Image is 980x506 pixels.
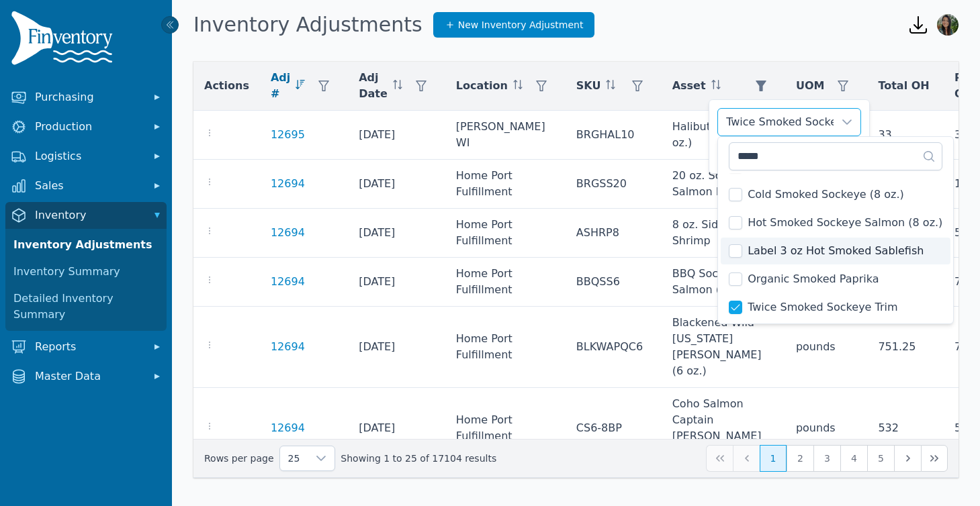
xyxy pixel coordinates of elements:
td: 20 oz. Sockeye Salmon Burger [662,160,785,209]
span: Adj Date [359,70,388,102]
button: Reports [5,334,167,360]
td: pounds [785,307,868,388]
a: Inventory Summary [8,258,164,285]
div: Twice Smoked Sockeye Trim [718,109,834,136]
span: Showing 1 to 25 of 17104 results [341,452,496,465]
span: Purchasing [35,89,142,105]
span: Sales [35,178,142,194]
li: Hot Smoked Sockeye Salmon (8 oz.) [721,209,950,236]
button: Sales [5,172,167,199]
button: Page 2 [787,445,813,472]
span: UOM [796,78,825,94]
td: Home Port Fulfillment [445,388,566,469]
span: Total OH [878,78,929,94]
span: New Inventory Adjustment [458,18,584,32]
a: 12694 [271,225,305,241]
a: Inventory Adjustments [8,232,164,258]
button: Page 3 [813,445,840,472]
td: pounds [785,388,868,469]
td: BBQSS6 [566,258,662,307]
button: Inventory [5,202,167,229]
button: Master Data [5,363,167,390]
button: Page 4 [840,445,867,472]
span: Asset [672,78,706,94]
td: ASHRP8 [566,209,662,258]
span: Master Data [35,368,142,385]
td: BRGSS20 [566,160,662,209]
button: Logistics [5,143,167,170]
a: Detailed Inventory Summary [8,285,164,328]
span: Twice Smoked Sockeye Trim [748,299,897,315]
td: Home Port Fulfillment [445,209,566,258]
td: [DATE] [348,258,445,307]
button: Page 1 [760,445,787,472]
button: Next Page [894,445,921,472]
button: Purchasing [5,84,167,111]
a: 12694 [271,274,305,290]
td: [DATE] [348,209,445,258]
td: 532 [867,388,943,469]
td: Home Port Fulfillment [445,160,566,209]
a: New Inventory Adjustment [433,12,595,38]
span: Adj # [271,70,290,102]
li: Label 3 oz Hot Smoked Sablefish [721,238,950,264]
td: [DATE] [348,111,445,160]
span: Reports [35,339,142,355]
td: 8 oz. Sidestriped Shrimp [662,209,785,258]
h1: Inventory Adjustments [193,13,422,37]
span: Production [35,119,142,135]
td: 751.25 [867,307,943,388]
td: Blackened Wild [US_STATE] [PERSON_NAME] (6 oz.) [662,307,785,388]
td: BRGHAL10 [566,111,662,160]
li: Cold Smoked Sockeye (8 oz.) [721,181,950,208]
a: 12694 [271,176,305,192]
a: 12694 [271,339,305,355]
td: Halibut Burger (10 oz.) [662,111,785,160]
span: Logistics [35,148,142,164]
span: Cold Smoked Sockeye (8 oz.) [748,187,904,203]
td: [DATE] [348,388,445,469]
span: Rows per page [280,446,308,470]
img: Finventory [11,11,118,70]
button: Production [5,113,167,140]
td: BLKWAPQC6 [566,307,662,388]
li: Organic Smoked Paprika [721,266,950,293]
td: Home Port Fulfillment [445,258,566,307]
td: 33 [867,111,943,160]
td: [DATE] [348,307,445,388]
li: Twice Smoked Sockeye Trim [721,294,950,321]
td: Home Port Fulfillment [445,307,566,388]
span: Location [456,78,508,94]
button: Last Page [921,445,948,472]
td: CS6-8BP [566,388,662,469]
a: 12695 [271,127,305,143]
td: Coho Salmon Captain [PERSON_NAME] (6-8 oz.) [662,388,785,469]
ul: Option List [718,122,953,323]
span: Inventory [35,207,142,223]
span: Organic Smoked Paprika [748,271,879,287]
a: 12694 [271,420,305,436]
span: SKU [576,78,601,94]
button: Page 5 [867,445,894,472]
img: Bethany Monaghan [937,14,959,36]
span: Hot Smoked Sockeye Salmon (8 oz.) [748,215,942,231]
td: [PERSON_NAME] WI [445,111,566,160]
td: BBQ Sockeye Salmon (6 oz.) [662,258,785,307]
span: Label 3 oz Hot Smoked Sablefish [748,243,924,259]
span: Actions [204,78,249,94]
td: [DATE] [348,160,445,209]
